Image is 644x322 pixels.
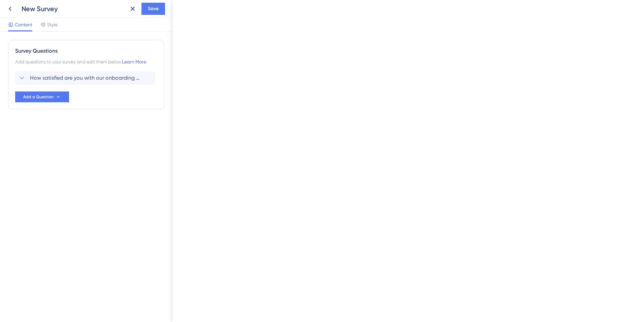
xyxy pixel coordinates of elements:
a: Learn More [122,59,146,64]
span: Add a Question [23,94,54,100]
button: Save [141,3,165,15]
div: New Survey [22,4,124,14]
span: How satisfied are you with our onboarding experience? [30,74,141,82]
div: Add questions to your survey and edit them below. [15,58,157,66]
button: Add a Question [15,91,69,102]
span: Content [15,21,32,29]
div: Survey Questions [15,47,157,55]
span: Style [47,21,58,29]
span: Save [148,5,159,13]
